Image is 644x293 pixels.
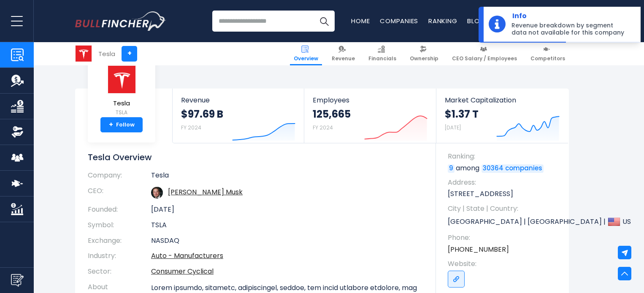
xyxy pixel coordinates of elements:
[448,204,560,213] span: City | State | Country:
[410,55,438,62] span: Ownership
[88,183,151,202] th: CEO:
[445,96,560,104] span: Market Capitalization
[173,89,304,143] a: Revenue $97.69 B FY 2024
[512,12,629,20] strong: Info
[88,202,151,218] th: Founded:
[351,16,370,25] a: Home
[445,124,461,131] small: [DATE]
[151,218,423,233] td: TSLA
[181,96,295,104] span: Revenue
[88,171,151,183] th: Company:
[406,42,442,65] a: Ownership
[448,233,560,242] span: Phone:
[448,271,465,288] a: Go to link
[313,96,427,104] span: Employees
[448,259,560,269] span: Website:
[106,65,137,118] a: Tesla TSLA
[151,266,214,276] a: Consumer Cyclical
[11,126,24,138] img: Ownership
[448,152,560,161] span: Ranking:
[368,55,396,62] span: Financials
[448,215,560,228] p: [GEOGRAPHIC_DATA] | [GEOGRAPHIC_DATA] | US
[448,178,560,187] span: Address:
[448,164,560,173] p: among
[151,233,423,249] td: NASDAQ
[332,55,355,62] span: Revenue
[168,187,243,197] a: ceo
[107,109,136,116] small: TSLA
[75,11,166,31] a: Go to homepage
[328,42,359,65] a: Revenue
[151,251,223,261] a: Auto - Manufacturers
[313,108,351,121] strong: 125,665
[151,202,423,218] td: [DATE]
[448,42,521,65] a: CEO Salary / Employees
[511,22,630,37] span: Revenue breakdown by segment data not available for this company
[294,55,318,62] span: Overview
[448,189,560,199] p: [STREET_ADDRESS]
[467,16,485,25] a: Blog
[109,121,113,129] strong: +
[527,42,569,65] a: Competitors
[448,245,509,254] a: [PHONE_NUMBER]
[313,124,333,131] small: FY 2024
[452,55,517,62] span: CEO Salary / Employees
[88,233,151,249] th: Exchange:
[88,218,151,233] th: Symbol:
[107,100,136,107] span: Tesla
[448,164,455,173] a: 9
[100,117,143,132] a: +Follow
[365,42,400,65] a: Financials
[380,16,418,25] a: Companies
[304,89,436,143] a: Employees 125,665 FY 2024
[88,264,151,280] th: Sector:
[75,11,166,31] img: Bullfincher logo
[290,42,322,65] a: Overview
[98,49,115,59] div: Tesla
[151,171,423,183] td: Tesla
[436,89,568,143] a: Market Capitalization $1.37 T [DATE]
[445,108,479,121] strong: $1.37 T
[107,65,136,94] img: TSLA logo
[76,46,92,62] img: TSLA logo
[314,11,335,32] button: Search
[151,187,163,199] img: elon-musk.jpg
[530,55,565,62] span: Competitors
[181,124,201,131] small: FY 2024
[428,16,457,25] a: Ranking
[88,248,151,264] th: Industry:
[482,164,544,173] a: 30364 companies
[181,108,223,121] strong: $97.69 B
[122,46,137,62] a: +
[88,152,423,163] h1: Tesla Overview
